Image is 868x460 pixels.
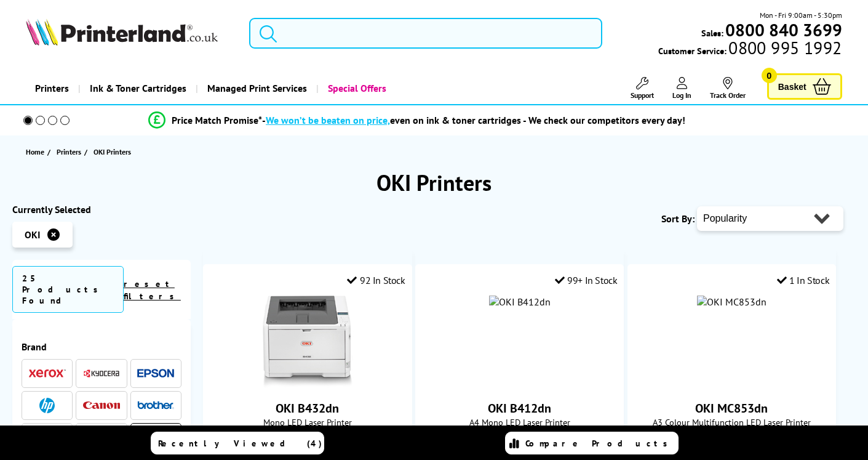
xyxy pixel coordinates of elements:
[695,400,768,416] a: OKI MC853dn
[697,296,766,308] img: OKI MC853dn
[26,18,218,46] img: Printerland Logo
[422,416,618,428] span: A4 Mono LED Laser Printer
[57,145,81,158] span: Printers
[778,78,806,95] span: Basket
[631,91,654,100] span: Support
[701,27,723,39] span: Sales:
[777,274,830,286] div: 1 In Stock
[29,398,66,413] a: HP
[658,42,842,57] span: Customer Service:
[83,398,120,413] a: Canon
[137,401,174,410] img: Brother
[39,398,55,413] img: HP
[25,228,41,241] span: OKI
[172,114,262,126] span: Price Match Promise*
[29,366,66,381] a: Xerox
[276,400,339,416] a: OKI B432dn
[505,432,679,454] a: Compare Products
[137,366,174,381] a: Epson
[672,77,691,100] a: Log In
[83,401,120,410] img: Canon
[94,147,131,156] span: OKI Printers
[12,168,856,197] h1: OKI Printers
[262,114,685,126] div: - even on ink & toner cartridges - We check our competitors every day!
[151,432,324,454] a: Recently Viewed (4)
[22,341,181,353] span: Brand
[762,68,777,83] span: 0
[78,73,196,104] a: Ink & Toner Cartridges
[29,369,66,377] img: Xerox
[83,369,120,378] img: Kyocera
[723,24,842,36] a: 0800 840 3699
[634,416,830,428] span: A3 Colour Multifunction LED Laser Printer
[525,438,674,449] span: Compare Products
[672,91,691,100] span: Log In
[196,73,316,104] a: Managed Print Services
[6,110,827,131] li: modal_Promise
[725,18,842,41] b: 0800 840 3699
[83,366,120,381] a: Kyocera
[12,266,124,313] span: 25 Products Found
[266,114,390,126] span: We won’t be beaten on price,
[26,18,234,48] a: Printerland Logo
[57,145,84,158] a: Printers
[488,400,551,416] a: OKI B412dn
[347,274,405,286] div: 92 In Stock
[767,73,842,100] a: Basket 0
[26,73,78,104] a: Printers
[316,73,396,104] a: Special Offers
[210,416,405,428] span: Mono LED Laser Printer
[631,77,654,100] a: Support
[12,203,191,216] div: Currently Selected
[760,9,842,21] span: Mon - Fri 9:00am - 5:30pm
[710,77,746,100] a: Track Order
[555,274,618,286] div: 99+ In Stock
[261,296,354,388] img: OKI B432dn
[90,73,186,104] span: Ink & Toner Cartridges
[124,278,181,302] a: reset filters
[137,369,174,378] img: Epson
[137,398,174,413] a: Brother
[158,438,322,449] span: Recently Viewed (4)
[26,145,47,158] a: Home
[727,42,842,54] span: 0800 995 1992
[261,378,354,390] a: OKI B432dn
[661,212,695,225] span: Sort By:
[489,296,551,308] img: OKI B412dn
